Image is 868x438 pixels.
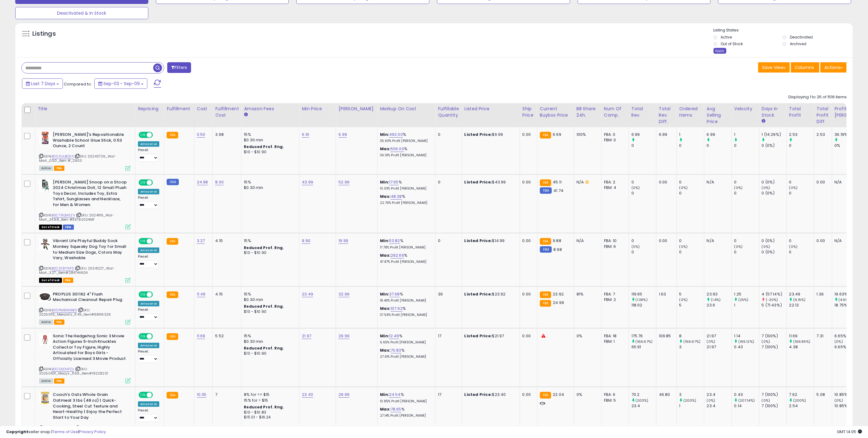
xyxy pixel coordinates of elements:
div: Amazon AI [138,301,159,306]
a: 11.69 [197,333,205,339]
a: B0CZF8Y6PS [52,266,74,271]
b: Sonic The Hedgehog Sonic 3 Movie Action Figures 5-Inch Knuckles Collector Toy Figure, Highly Arti... [53,333,127,363]
div: 0 [631,143,656,148]
div: FBM: 4 [604,185,624,190]
a: 37.68 [389,291,400,297]
span: | SKU: 20241119_Wal-Mart_24.98_item #53782024MF [39,213,114,222]
div: Days In Stock [762,106,784,118]
small: Days In Stock. [762,118,765,124]
div: FBM: 2 [604,297,624,302]
div: Preset: [138,148,159,162]
span: 41.74 [553,188,563,194]
div: 0.00 [523,291,533,297]
p: 36.19% Profit [PERSON_NAME] [380,153,431,157]
span: All listings currently available for purchase on Amazon [39,320,53,325]
div: Title [38,106,133,112]
a: 78.65 [391,406,401,412]
div: Fulfillment [167,106,191,112]
div: [PERSON_NAME] [338,106,375,112]
small: (0%) [789,185,798,190]
div: 15% [244,132,295,137]
small: FBM [540,187,552,194]
div: 15% [244,291,295,297]
a: 32.99 [338,291,349,297]
div: $10 - $10.90 [244,309,295,314]
span: OFF [152,132,162,138]
div: 4.15 [215,238,237,244]
div: 17 [438,333,457,339]
small: (0%) [762,185,770,190]
span: Compared to: [64,81,92,87]
div: FBA: 0 [604,132,624,137]
div: % [380,306,431,317]
img: 41M0vhR-TSL._SL40_.jpg [39,179,51,192]
small: FBA [167,291,178,298]
div: $10 - $10.90 [244,150,295,155]
h5: Listings [32,30,56,38]
a: 48.28 [391,194,402,200]
div: 0.00 [523,132,533,137]
p: 17.78% Profit [PERSON_NAME] [380,245,431,250]
div: FBA: 7 [604,291,624,297]
small: (1.38%) [635,297,648,302]
small: (25%) [738,297,749,302]
div: Preset: [138,308,159,321]
button: Sep-03 - Sep-09 [94,78,147,89]
div: 81% [577,291,597,297]
p: 18.43% Profit [PERSON_NAME] [380,299,431,303]
div: % [380,146,431,157]
div: 0 [789,238,814,244]
a: 292.66 [391,252,404,259]
div: Avg Selling Price [707,106,729,125]
div: ASIN: [39,179,131,229]
div: % [380,253,431,264]
a: Terms of Use [52,429,78,435]
div: 6.99 [707,132,732,137]
small: FBA [540,132,551,139]
div: Preset: [138,255,159,268]
div: 3.68 [215,132,237,137]
span: OFF [152,292,162,297]
a: 0.50 [197,132,205,138]
div: Min Price [302,106,333,112]
div: N/A [577,179,597,185]
a: 24.54 [389,392,401,398]
div: 0 [438,238,457,244]
div: N/A [577,238,597,244]
small: FBA [167,333,178,340]
div: 0 [734,179,759,185]
a: 23.40 [302,392,313,398]
div: 6.99 [659,132,672,137]
div: 0.00 [817,179,827,185]
b: Listed Price: [465,179,492,185]
span: FBA [54,166,64,171]
a: 6.99 [338,132,347,138]
span: ON [139,180,147,185]
small: FBA [540,238,551,245]
span: ON [139,239,147,244]
img: 315pqJGrI4L._SL40_.jpg [39,291,51,302]
a: B0C79QMSZV [52,213,75,218]
span: FBM [63,225,74,230]
div: $21.97 [465,333,515,339]
div: Amazon AI [138,141,159,147]
span: | SKU: 20250113_Menard's_11.49_Item#6896326 [39,308,111,317]
span: FBA [63,278,73,283]
small: FBA [540,300,551,307]
b: [PERSON_NAME]'s Repositionable Washable School Glue Stick, 0.53 Ounce, 2 Count [53,132,127,150]
span: ON [139,292,147,297]
div: ASIN: [39,291,131,324]
div: FBM: 0 [604,137,624,143]
div: 0.00 [523,333,533,339]
div: 0 [679,238,704,244]
span: All listings that are currently out of stock and unavailable for purchase on Amazon [39,225,62,230]
div: ASIN: [39,132,131,170]
a: 24.98 [197,179,208,185]
div: 1 [734,132,759,137]
div: $14.99 [465,238,515,244]
button: Deactivated & In Stock [15,7,148,19]
img: 41rkvJ77W+L._SL40_.jpg [39,333,51,346]
div: % [380,194,431,205]
button: Actions [820,62,847,73]
span: Last 7 Days [31,81,55,87]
